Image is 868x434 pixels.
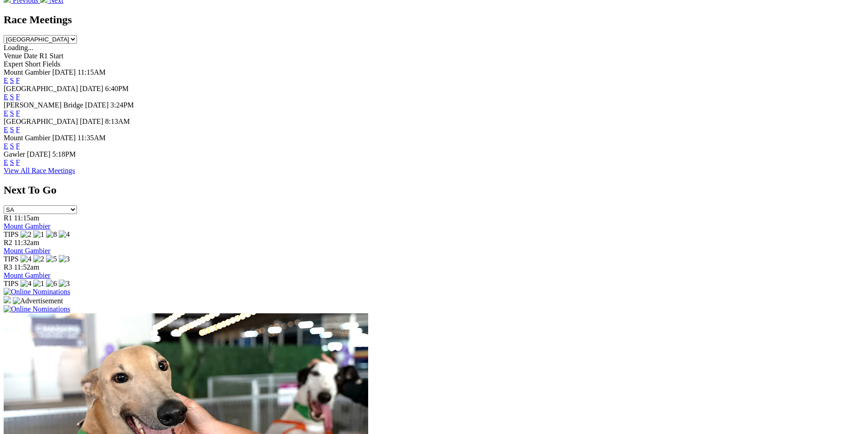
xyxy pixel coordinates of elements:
span: R2 [4,239,12,246]
span: Mount Gambier [4,68,51,76]
span: [DATE] [27,150,51,158]
a: E [4,109,8,117]
a: E [4,158,8,166]
img: 2 [21,230,31,239]
a: F [16,126,20,133]
img: Online Nominations [4,305,70,313]
img: 4 [21,255,31,263]
a: F [16,77,20,84]
span: [DATE] [85,101,109,109]
span: 11:15am [14,214,39,222]
a: S [10,77,14,84]
img: 15187_Greyhounds_GreysPlayCentral_Resize_SA_WebsiteBanner_300x115_2025.jpg [4,296,11,303]
a: Mount Gambier [4,271,51,279]
span: Mount Gambier [4,134,51,142]
a: F [16,109,20,117]
a: S [10,126,14,133]
span: R1 Start [39,52,63,60]
span: R1 [4,214,12,222]
span: 11:35AM [77,134,106,142]
img: 4 [21,280,31,288]
span: TIPS [4,230,19,238]
span: [GEOGRAPHIC_DATA] [4,85,78,92]
span: 11:52am [14,263,39,271]
span: Expert [4,60,23,68]
a: F [16,93,20,101]
span: TIPS [4,255,19,263]
span: 3:24PM [110,101,134,109]
span: Gawler [4,150,25,158]
span: 11:15AM [77,68,106,76]
span: Fields [42,60,60,68]
h2: Next To Go [4,184,864,196]
span: Short [25,60,41,68]
img: Online Nominations [4,288,70,296]
span: [DATE] [80,85,103,92]
a: E [4,126,8,133]
a: Mount Gambier [4,247,51,255]
a: F [16,142,20,150]
span: Date [24,52,37,60]
img: 1 [33,280,44,288]
a: S [10,158,14,166]
span: Venue [4,52,22,60]
a: View All Race Meetings [4,167,75,174]
img: 8 [46,230,57,239]
a: S [10,109,14,117]
img: Advertisement [13,297,63,305]
a: Mount Gambier [4,222,51,230]
img: 5 [46,255,57,263]
h2: Race Meetings [4,14,864,26]
a: E [4,93,8,101]
a: E [4,142,8,150]
img: 3 [59,280,70,288]
span: 6:40PM [105,85,129,92]
span: [DATE] [80,117,103,125]
a: F [16,158,20,166]
img: 2 [33,255,44,263]
span: [DATE] [52,134,76,142]
a: S [10,142,14,150]
img: 3 [59,255,70,263]
a: S [10,93,14,101]
span: [DATE] [52,68,76,76]
span: [PERSON_NAME] Bridge [4,101,83,109]
img: 4 [59,230,70,239]
a: E [4,77,8,84]
span: R3 [4,263,12,271]
span: 11:32am [14,239,39,246]
img: 6 [46,280,57,288]
img: 1 [33,230,44,239]
span: Loading... [4,44,33,51]
span: 8:13AM [105,117,130,125]
span: TIPS [4,280,19,287]
span: 5:18PM [52,150,76,158]
span: [GEOGRAPHIC_DATA] [4,117,78,125]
